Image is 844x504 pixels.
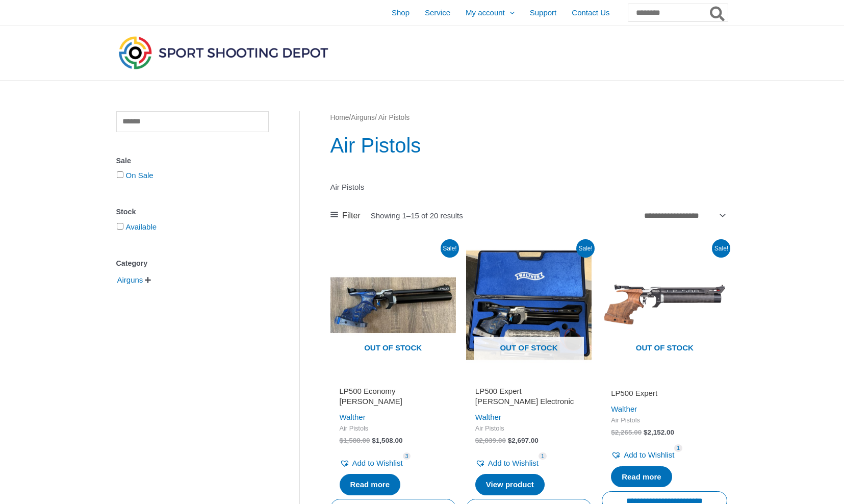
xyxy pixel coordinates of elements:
[117,171,123,178] input: On Sale
[475,386,582,406] h2: LP500 Expert [PERSON_NAME] Electronic
[117,223,123,230] input: Available
[340,424,447,433] span: Air Pistols
[611,388,718,398] h2: LP500 Expert
[644,429,648,436] span: $
[475,456,539,470] a: Add to Wishlist
[145,276,151,284] span: 
[340,386,447,410] a: LP500 Economy [PERSON_NAME]
[330,208,361,223] a: Filter
[611,405,637,413] a: Walther
[116,34,330,71] img: Sport Shooting Depot
[475,437,479,444] span: $
[488,459,539,467] span: Add to Wishlist
[340,374,447,386] iframe: Customer reviews powered by Trustpilot
[330,114,349,121] a: Home
[340,386,447,406] h2: LP500 Economy [PERSON_NAME]
[126,222,157,231] a: Available
[340,456,403,470] a: Add to Wishlist
[116,205,269,219] div: Stock
[611,466,672,488] a: Read more about “LP500 Expert”
[674,444,682,452] span: 1
[441,239,459,258] span: Sale!
[611,429,642,436] bdi: 2,265.00
[611,429,615,436] span: $
[641,208,728,223] select: Shop order
[602,242,727,368] img: LP500 Expert
[372,437,402,444] bdi: 1,508.00
[340,437,370,444] bdi: 1,588.00
[466,242,592,368] img: LP500 Expert Blue Angel Electronic
[330,242,456,368] a: Out of stock
[330,131,728,160] h1: Air Pistols
[611,448,674,462] a: Add to Wishlist
[126,171,154,180] a: On Sale
[330,111,728,124] nav: Breadcrumb
[338,337,448,360] span: Out of stock
[474,337,584,360] span: Out of stock
[644,429,674,436] bdi: 2,152.00
[403,452,411,460] span: 3
[576,239,595,258] span: Sale!
[466,242,592,368] a: Out of stock
[609,337,720,360] span: Out of stock
[340,474,401,495] a: Read more about “LP500 Economy Blue Angel”
[116,256,269,271] div: Category
[712,239,730,258] span: Sale!
[475,474,545,495] a: Read more about “LP500 Expert Blue Angel Electronic”
[508,437,512,444] span: $
[116,154,269,168] div: Sale
[116,271,144,289] span: Airguns
[371,212,463,219] p: Showing 1–15 of 20 results
[342,208,361,223] span: Filter
[340,437,344,444] span: $
[372,437,376,444] span: $
[611,416,718,425] span: Air Pistols
[508,437,539,444] bdi: 2,697.00
[475,424,582,433] span: Air Pistols
[475,374,582,386] iframe: Customer reviews powered by Trustpilot
[708,4,728,21] button: Search
[611,388,718,402] a: LP500 Expert
[330,242,456,368] img: LP500 Economy Blue Angel
[351,114,375,121] a: Airguns
[340,413,366,421] a: Walther
[330,180,728,194] p: Air Pistols
[602,242,727,368] a: Out of stock
[539,452,547,460] span: 1
[475,437,506,444] bdi: 2,839.00
[475,386,582,410] a: LP500 Expert [PERSON_NAME] Electronic
[475,413,501,421] a: Walther
[352,459,403,467] span: Add to Wishlist
[611,374,718,386] iframe: Customer reviews powered by Trustpilot
[116,275,144,284] a: Airguns
[624,450,674,459] span: Add to Wishlist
